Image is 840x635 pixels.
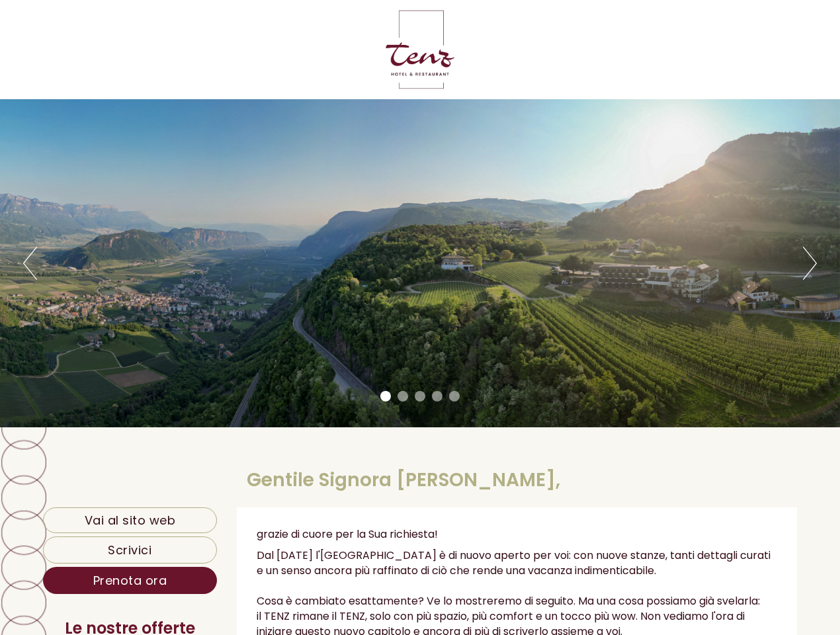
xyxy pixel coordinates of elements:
p: grazie di cuore per la Sua richiesta! [257,527,778,542]
a: Vai al sito web [43,507,217,534]
a: Scrivici [43,536,217,564]
button: Previous [23,247,37,280]
button: Next [803,247,817,280]
a: Prenota ora [43,567,217,594]
h1: Gentile Signora [PERSON_NAME], [247,470,560,491]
